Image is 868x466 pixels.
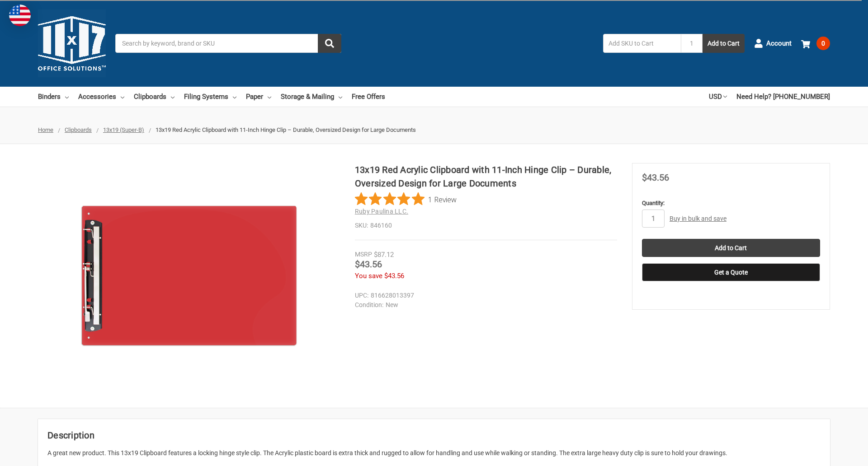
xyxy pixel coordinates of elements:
[352,87,385,107] a: Free Offers
[703,34,745,53] button: Add to Cart
[38,126,53,133] a: Home
[38,9,106,77] img: 11x17.com
[766,38,792,49] span: Account
[642,172,669,183] span: $43.56
[355,221,368,230] dt: SKU:
[184,87,236,107] a: Filing Systems
[355,291,613,300] dd: 816628013397
[156,126,416,133] span: 13x19 Red Acrylic Clipboard with 11-Inch Hinge Clip – Durable, Oversized Design for Large Documents
[103,126,144,133] a: 13x19 (Super-B)
[801,32,830,55] a: 0
[603,34,681,53] input: Add SKU to Cart
[9,5,31,26] img: duty and tax information for United States
[47,429,821,442] h2: Description
[355,192,457,206] button: Rated 5 out of 5 stars from 1 reviews. Jump to reviews.
[754,32,792,55] a: Account
[709,87,727,107] a: USD
[670,215,726,222] a: Buy in bulk and save
[38,87,69,107] a: Binders
[428,192,457,206] span: 1 Review
[76,163,302,389] img: 13x19 Clipboard Acrylic Panel Featuring an 11" Hinge Clip Red
[355,163,617,190] h1: 13x19 Red Acrylic Clipboard with 11-Inch Hinge Clip – Durable, Oversized Design for Large Documents
[642,199,820,208] label: Quantity:
[355,291,368,300] dt: UPC:
[642,239,820,257] input: Add to Cart
[355,272,382,280] span: You save
[736,87,830,107] a: Need Help? [PHONE_NUMBER]
[115,34,341,53] input: Search by keyword, brand or SKU
[78,87,124,107] a: Accessories
[384,272,404,280] span: $43.56
[355,300,613,310] dd: New
[355,259,382,270] span: $43.56
[355,208,408,215] a: Ruby Paulina LLC.
[355,300,383,310] dt: Condition:
[134,87,175,107] a: Clipboards
[355,221,617,230] dd: 846160
[374,251,394,259] span: $87.12
[816,37,830,50] span: 0
[246,87,271,107] a: Paper
[47,448,821,458] p: A great new product. This 13x19 Clipboard features a locking hinge style clip. The Acrylic plasti...
[355,250,372,259] div: MSRP
[65,126,92,133] a: Clipboards
[281,87,342,107] a: Storage & Mailing
[793,442,868,466] iframe: Google Customer Reviews
[642,263,820,281] button: Get a Quote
